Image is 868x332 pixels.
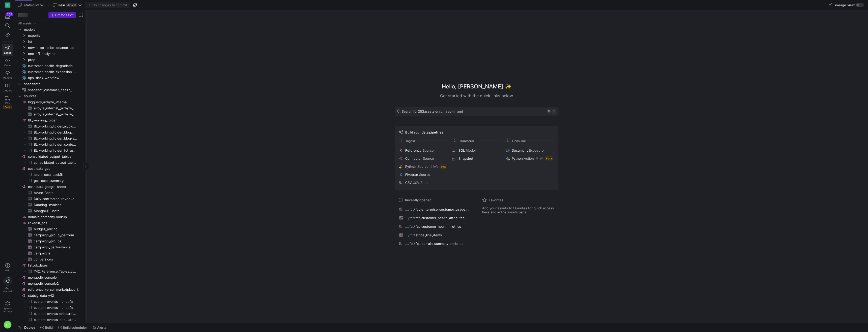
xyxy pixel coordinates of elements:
[512,156,523,160] span: Python
[17,190,83,196] a: Azure_Costs​​​​​​​​​
[28,87,77,93] span: snapshot_customer_health_metrics​​​​​​​
[17,202,83,208] a: Datadog_Invoices​​​​​​​​​
[395,107,558,116] button: Search for202assets or run a command⌘k
[34,305,77,311] span: custom_events_nondefault_mex_query​​​​​​​​​
[3,105,12,109] span: Beta
[28,275,82,280] span: mongodb_console​​​​​​​​
[34,317,77,323] span: custom_events_populated_pulse​​​​​​​​​
[524,156,534,160] span: Action
[2,261,13,274] button: Help
[17,81,83,87] div: Press SPACE to select this row.
[17,244,83,250] div: Press SPACE to select this row.
[34,172,77,178] span: azure_cost_backfill​​​​​​​​​
[17,129,83,135] div: Press SPACE to select this row.
[28,99,82,105] span: bigquery_airbyte_Internal​​​​​​​​
[28,69,77,75] span: customer_health_expansion_slack_workflow​​​​​
[5,3,10,8] div: S
[482,206,554,214] span: Add your assets to favorites for quick access here and in the assets panel
[34,269,77,274] span: Y42_Reference_Tables_List_of_dates​​​​​​​​​
[413,181,428,185] span: CSV Seed
[405,181,412,185] span: CSV
[419,173,430,177] span: Source
[512,148,528,152] span: Document
[34,256,77,262] span: conversions​​​​​​​​​
[458,148,465,152] span: SQL
[28,117,82,123] span: BL_working_folder​​​​​​​​
[17,311,83,317] div: Press SPACE to select this row.
[398,163,448,170] button: PythonSource0 leftBeta
[2,44,13,56] a: Editor
[2,81,13,94] a: Catalog
[17,153,83,159] a: consolidated_output_tables​​​​​​​​
[405,216,415,220] span: .../fct/
[17,268,83,274] div: Press SPACE to select this row.
[28,166,82,172] span: cost_data_gcp​​​​​​​​
[17,226,83,232] div: Press SPACE to select this row.
[34,311,77,317] span: custom_events_onboarding_path​​​​​​​​​
[28,154,82,159] span: consolidated_output_tables​​​​​​​​
[451,155,502,161] button: Snapshot
[398,240,472,247] button: .../fct/fct_domain_summary_enriched
[28,220,82,226] span: linkedin_ads​​​​​​​​
[505,147,555,153] button: DocumentExposure
[440,164,447,169] span: Beta
[17,20,83,26] div: Press SPACE to select this row.
[17,232,83,238] div: Press SPACE to select this row.
[17,305,83,311] div: Press SPACE to select this row.
[24,93,82,99] span: sources
[17,220,83,226] a: linkedin_ads​​​​​​​​
[489,198,503,202] span: Favorites
[28,214,82,220] span: domain_company_lookup​​​​​​​​
[24,27,82,32] span: models
[45,325,53,329] span: Build
[34,299,77,305] span: custom_events_nondefault_mex_query_or_dashview​​​​​​​​​
[34,202,77,208] span: Datadog_Invoices​​​​​​​​​
[56,323,89,332] button: Build scheduler
[17,111,83,117] div: Press SPACE to select this row.
[17,292,83,298] div: Press SPACE to select this row.
[451,147,502,153] button: SQLModel
[405,173,418,177] span: Fivetran
[2,69,13,81] a: Monitor
[24,81,82,87] span: snapshots
[52,2,83,8] button: maindefault
[17,317,83,323] a: custom_events_populated_pulse​​​​​​​​​
[405,198,431,202] span: Recently opened
[17,208,83,214] a: MongoDB_Costs​​​​​​​​​
[398,147,448,153] button: ReferenceSource
[17,274,83,280] a: mongodb_console​​​​​​​​
[17,268,83,274] a: Y42_Reference_Tables_List_of_dates​​​​​​​​​
[17,159,83,165] a: consolidated_output_tables_domains_by_firsttouch​​​​​​​​​
[17,105,83,111] a: airbyte_internal__airbyte_tmp_sxu_OpportunityHistory​​​​​​​​​
[34,250,77,256] span: campaigns​​​​​​​​​
[398,206,472,213] button: .../fct/fct_enterprise_customer_usage_3d_lag
[17,153,83,159] div: Press SPACE to select this row.
[28,75,77,81] span: nps_slack_workflow​​​​​
[2,94,13,111] a: PRsBeta
[17,220,83,226] div: Press SPACE to select this row.
[55,13,73,17] span: Create asset
[97,325,106,329] span: Alerts
[17,196,83,202] div: Press SPACE to select this row.
[28,45,82,51] span: new_prep_to_be_cleaned_up
[405,207,415,211] span: .../fct/
[17,196,83,202] a: Daily_contracted_revenue​​​​​​​​​
[4,64,11,67] span: Code
[28,63,77,69] span: customer_health_degradation_slack_workflow​​​​​
[28,57,82,63] span: prep
[416,207,471,211] span: fct_enterprise_customer_usage_3d_lag
[17,165,83,172] a: cost_data_gcp​​​​​​​​
[18,22,32,25] div: All assets
[833,3,855,7] span: Lineage view
[458,156,473,160] span: Snapshot
[2,319,13,330] button: SK
[416,224,461,228] span: fct_customer_health_metrics
[34,123,77,129] span: BL_working_folder_ai_blog_posts​​​​​​​​​
[17,262,83,268] div: Press SPACE to select this row.
[17,311,83,317] a: custom_events_onboarding_path​​​​​​​​​
[17,123,83,129] div: Press SPACE to select this row.
[28,33,82,39] span: exports
[28,51,82,57] span: one_off_analyses
[28,281,82,286] span: mongodb_console2​​​​​​​​
[34,190,77,196] span: Azure_Costs​​​​​​​​​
